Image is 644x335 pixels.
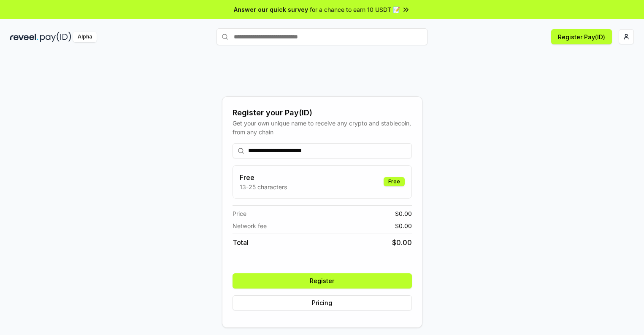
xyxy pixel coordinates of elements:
[392,237,412,248] span: $ 0.00
[233,221,267,230] span: Network fee
[10,32,38,42] img: reveel_dark
[395,209,412,218] span: $ 0.00
[240,182,287,191] p: 13-25 characters
[233,295,412,310] button: Pricing
[234,5,308,14] span: Answer our quick survey
[233,209,246,218] span: Price
[233,273,412,289] button: Register
[233,107,412,119] div: Register your Pay(ID)
[240,172,287,182] h3: Free
[395,221,412,230] span: $ 0.00
[551,29,612,44] button: Register Pay(ID)
[233,119,412,136] div: Get your own unique name to receive any crypto and stablecoin, from any chain
[73,32,97,42] div: Alpha
[384,177,405,186] div: Free
[233,237,249,248] span: Total
[310,5,400,14] span: for a chance to earn 10 USDT 📝
[40,32,71,42] img: pay_id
